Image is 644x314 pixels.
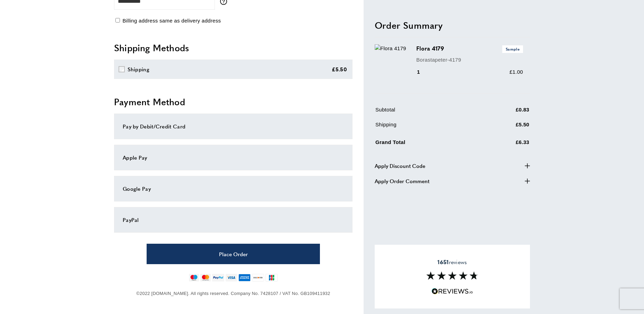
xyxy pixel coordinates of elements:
[375,120,481,134] td: Shipping
[375,106,481,119] td: Subtotal
[510,69,523,75] span: £1.00
[212,274,224,281] img: paypal
[332,65,347,73] div: £5.50
[416,55,523,64] p: Borastapeter-4179
[226,274,237,281] img: visa
[481,106,529,119] td: £0.83
[266,274,278,281] img: jcb
[375,137,481,152] td: Grand Total
[147,244,320,264] button: Place Order
[128,65,149,73] div: Shipping
[437,259,467,266] span: reviews
[375,177,429,185] span: Apply Order Comment
[375,44,406,53] img: Flora 4179
[502,45,523,53] span: Sample
[416,44,523,53] h3: Flora 4179
[416,68,430,76] div: 1
[481,120,529,134] td: £5.50
[123,153,344,162] div: Apple Pay
[114,96,353,108] h2: Payment Method
[252,274,264,281] img: discover
[115,18,120,23] input: Billing address same as delivery address
[432,288,473,295] img: Reviews.io 5 stars
[481,137,529,152] td: £6.33
[426,271,478,280] img: Reviews section
[375,19,530,31] h2: Order Summary
[238,274,251,281] img: american-express
[114,42,353,54] h2: Shipping Methods
[136,291,330,296] span: ©2022 [DOMAIN_NAME]. All rights reserved. Company No. 7428107 / VAT No. GB109411932
[200,274,210,281] img: mastercard
[123,122,344,131] div: Pay by Debit/Credit Card
[375,161,425,170] span: Apply Discount Code
[437,258,449,266] strong: 1651
[123,185,344,193] div: Google Pay
[189,274,199,281] img: maestro
[122,18,221,24] span: Billing address same as delivery address
[123,216,344,224] div: PayPal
